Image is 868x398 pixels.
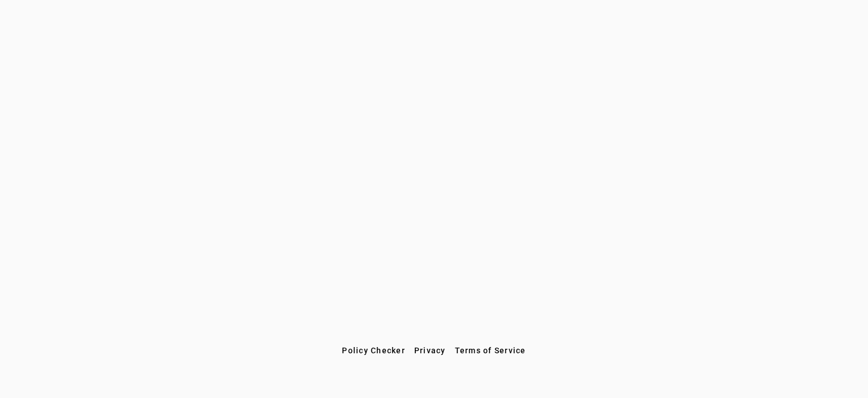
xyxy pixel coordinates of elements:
[414,346,446,355] span: Privacy
[455,346,526,355] span: Terms of Service
[450,340,531,361] button: Terms of Service
[337,340,410,361] button: Policy Checker
[342,346,405,355] span: Policy Checker
[410,340,450,361] button: Privacy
